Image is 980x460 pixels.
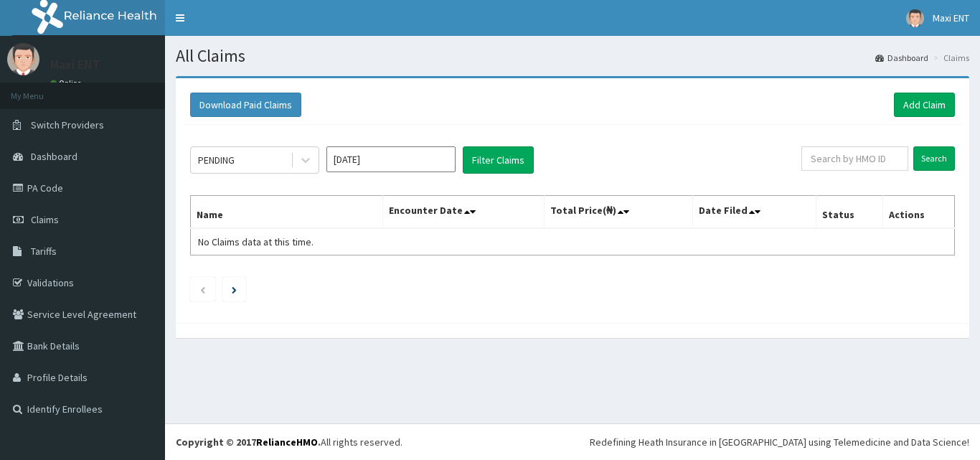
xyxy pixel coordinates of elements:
img: User Image [906,9,924,27]
th: Encounter Date [383,196,544,229]
span: No Claims data at this time. [198,235,314,248]
input: Select Month and Year [326,146,456,172]
h1: All Claims [176,47,969,65]
a: Previous page [199,283,206,296]
th: Date Filed [693,196,816,229]
a: Next page [232,283,237,296]
span: Dashboard [31,150,77,163]
input: Search by HMO ID [801,146,908,171]
th: Status [816,196,883,229]
div: PENDING [198,153,235,167]
span: Claims [31,213,59,226]
span: Tariffs [31,245,57,258]
span: Maxi ENT [933,11,969,24]
th: Actions [882,196,954,229]
a: Dashboard [875,52,928,64]
th: Total Price(₦) [544,196,693,229]
a: RelianceHMO [256,436,318,449]
th: Name [191,196,383,229]
footer: All rights reserved. [165,423,980,460]
img: User Image [7,43,39,75]
span: Switch Providers [31,118,104,131]
li: Claims [930,52,969,64]
p: Maxi ENT [50,58,100,71]
strong: Copyright © 2017 . [176,436,321,449]
a: Online [50,78,85,88]
div: Redefining Heath Insurance in [GEOGRAPHIC_DATA] using Telemedicine and Data Science! [590,435,969,449]
a: Add Claim [894,93,955,117]
button: Download Paid Claims [190,93,301,117]
input: Search [913,146,955,171]
button: Filter Claims [463,146,534,174]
